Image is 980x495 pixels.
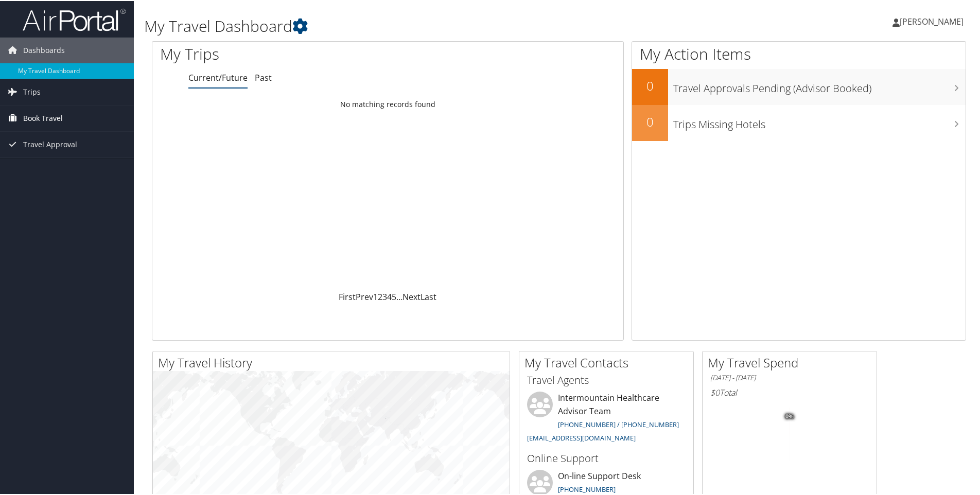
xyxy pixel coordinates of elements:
[527,372,686,386] h3: Travel Agents
[378,290,382,302] a: 2
[524,353,693,370] h2: My Travel Contacts
[23,37,65,62] span: Dashboards
[785,413,794,419] tspan: 0%
[632,76,668,94] h2: 0
[23,104,63,130] span: Book Travel
[673,75,966,95] h3: Travel Approvals Pending (Advisor Booked)
[23,7,126,31] img: airportal-logo.png
[527,450,686,465] h3: Online Support
[144,14,697,36] h1: My Travel Dashboard
[188,71,248,82] a: Current/Future
[160,42,419,64] h1: My Trips
[900,15,964,26] span: [PERSON_NAME]
[710,386,869,397] h6: Total
[632,68,966,104] a: 0Travel Approvals Pending (Advisor Booked)
[382,290,387,302] a: 3
[356,290,373,302] a: Prev
[632,112,668,130] h2: 0
[710,386,720,397] span: $0
[23,78,41,104] span: Trips
[339,290,356,302] a: First
[152,94,623,113] td: No matching records found
[255,71,272,82] a: Past
[396,290,402,302] span: …
[392,290,396,302] a: 5
[710,372,869,382] h6: [DATE] - [DATE]
[632,104,966,140] a: 0Trips Missing Hotels
[402,290,421,302] a: Next
[632,42,966,64] h1: My Action Items
[527,432,636,441] a: [EMAIL_ADDRESS][DOMAIN_NAME]
[558,419,679,428] a: [PHONE_NUMBER] / [PHONE_NUMBER]
[522,391,691,446] li: Intermountain Healthcare Advisor Team
[673,111,966,131] h3: Trips Missing Hotels
[158,353,510,370] h2: My Travel History
[23,131,77,156] span: Travel Approval
[387,290,392,302] a: 4
[558,484,616,493] a: [PHONE_NUMBER]
[421,290,436,302] a: Last
[892,5,974,36] a: [PERSON_NAME]
[708,353,877,370] h2: My Travel Spend
[373,290,378,302] a: 1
